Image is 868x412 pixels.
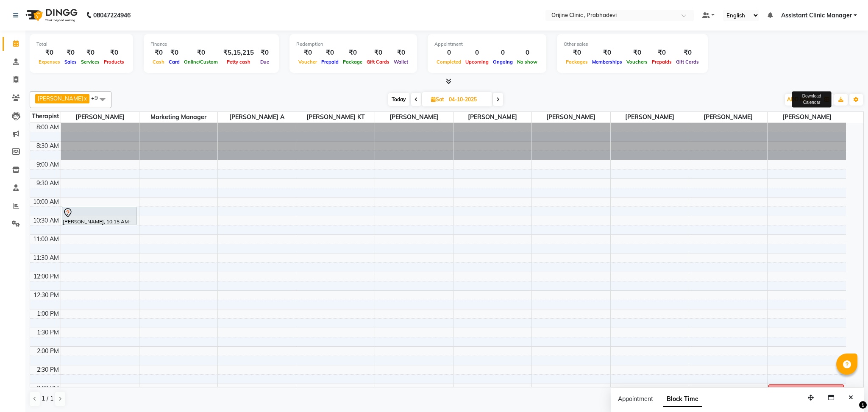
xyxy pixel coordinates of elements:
a: x [83,95,87,102]
div: 10:00 AM [31,198,61,206]
div: 0 [515,48,540,58]
div: ₹0 [564,48,590,58]
div: 10:30 AM [31,216,61,225]
div: 1:00 PM [35,309,61,318]
div: 9:30 AM [35,179,61,188]
span: Petty cash [225,59,253,65]
div: Other sales [564,41,701,48]
div: ₹0 [341,48,364,58]
span: Appointment [618,395,653,403]
span: Sales [62,59,79,65]
span: Upcoming [463,59,491,65]
div: 12:00 PM [32,272,61,281]
div: 12:30 PM [32,291,61,300]
div: 2:30 PM [35,365,61,374]
div: [PERSON_NAME], 10:15 AM-10:45 AM, Follow Up Consultation [62,207,137,225]
div: 11:30 AM [31,253,61,262]
div: 3:00 PM [35,384,61,393]
div: ₹0 [257,48,272,58]
div: 8:30 AM [35,142,61,150]
span: Marketing Manager [139,112,217,122]
span: Sat [429,96,446,103]
div: 8:00 AM [35,123,61,132]
div: 11:00 AM [31,235,61,244]
span: Services [79,59,102,65]
span: [PERSON_NAME] [689,112,767,122]
span: Today [388,93,409,106]
span: Products [102,59,126,65]
span: Prepaids [650,59,674,65]
div: ₹0 [590,48,624,58]
div: Total [36,41,126,48]
div: Redemption [296,41,410,48]
div: Appointment [434,41,540,48]
div: 2:00 PM [35,347,61,356]
span: Completed [434,59,463,65]
span: Gift Cards [364,59,392,65]
div: ₹0 [296,48,319,58]
span: [PERSON_NAME] [611,112,689,122]
span: Card [167,59,182,65]
div: Download Calendar [792,92,831,108]
span: [PERSON_NAME] [532,112,610,122]
span: [PERSON_NAME] [453,112,531,122]
img: logo [22,3,80,27]
div: 9:00 AM [35,160,61,169]
span: Block Time [663,392,702,407]
b: 08047224946 [93,3,131,27]
div: ₹0 [182,48,220,58]
div: ₹0 [650,48,674,58]
div: 0 [434,48,463,58]
span: [PERSON_NAME] KT [296,112,374,122]
button: Close [845,391,857,404]
span: 1 / 1 [42,394,53,403]
span: Cash [150,59,167,65]
span: [PERSON_NAME] [61,112,139,122]
input: 2025-10-04 [446,93,489,106]
span: No show [515,59,540,65]
div: ₹0 [624,48,650,58]
span: [PERSON_NAME] A [218,112,296,122]
div: ₹0 [102,48,126,58]
button: ADD NEW [785,94,814,106]
span: Package [341,59,364,65]
div: ₹5,15,215 [220,48,257,58]
span: Assistant Clinic Manager [781,11,852,20]
div: Therapist [30,112,61,121]
div: ₹0 [36,48,62,58]
span: Packages [564,59,590,65]
span: Expenses [36,59,62,65]
span: [PERSON_NAME] [375,112,453,122]
div: 0 [463,48,491,58]
div: ₹0 [167,48,182,58]
span: +9 [91,95,104,101]
span: ADD NEW [787,96,812,103]
span: Gift Cards [674,59,701,65]
span: Voucher [296,59,319,65]
div: ₹0 [79,48,102,58]
div: ₹0 [319,48,341,58]
div: Finance [150,41,272,48]
div: ₹0 [364,48,392,58]
span: Online/Custom [182,59,220,65]
span: Due [258,59,271,65]
span: Memberships [590,59,624,65]
span: [PERSON_NAME] [38,95,83,102]
div: 1:30 PM [35,328,61,337]
span: [PERSON_NAME] [768,112,846,122]
div: ₹0 [674,48,701,58]
span: Prepaid [319,59,341,65]
span: Vouchers [624,59,650,65]
span: Wallet [392,59,410,65]
div: ₹0 [150,48,167,58]
span: Ongoing [491,59,515,65]
div: ₹0 [62,48,79,58]
div: ₹0 [392,48,410,58]
div: 0 [491,48,515,58]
